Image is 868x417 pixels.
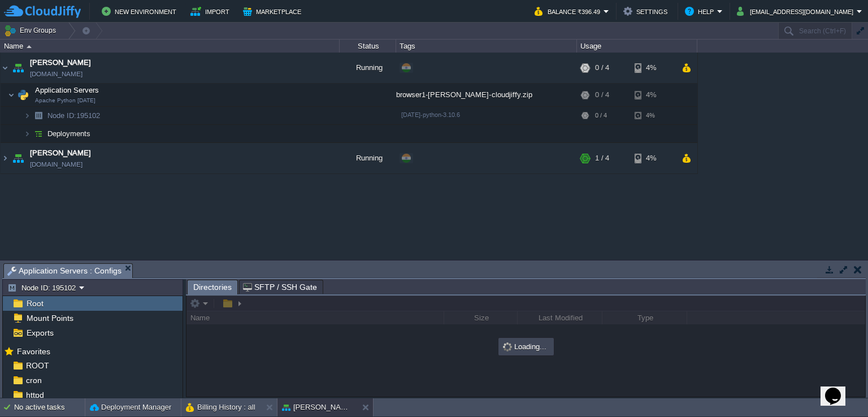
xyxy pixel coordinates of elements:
[7,283,79,293] button: Node ID: 195102
[24,313,75,323] a: Mount Points
[24,360,51,371] a: ROOT
[30,159,83,170] a: [DOMAIN_NAME]
[500,339,553,354] div: Loading...
[31,125,46,142] img: AMDAwAAAACH5BAEAAAAALAAAAAABAAEAAAICRAEAOw==
[90,402,171,413] button: Deployment Manager
[1,143,10,173] img: AMDAwAAAACH5BAEAAAAALAAAAAABAAEAAAICRAEAOw==
[46,129,92,138] a: Deployments
[102,5,180,18] button: New Environment
[186,402,255,413] button: Billing History : all
[595,84,609,106] div: 0 / 4
[24,328,55,338] a: Exports
[7,264,121,278] span: Application Servers : Configs
[4,23,60,38] button: Env Groups
[578,40,697,53] div: Usage
[623,5,671,18] button: Settings
[30,57,91,68] a: [PERSON_NAME]
[340,40,396,53] div: Status
[193,280,232,294] span: Directories
[24,375,44,385] a: cron
[1,40,339,53] div: Name
[1,53,10,83] img: AMDAwAAAACH5BAEAAAAALAAAAAABAAEAAAICRAEAOw==
[30,147,91,159] a: [PERSON_NAME]
[47,111,76,120] span: Node ID:
[243,280,317,294] span: SFTP / SSH Gate
[635,107,671,124] div: 4%
[401,111,460,118] span: [DATE]-python-3.10.6
[14,398,85,416] div: No active tasks
[10,53,26,83] img: AMDAwAAAACH5BAEAAAAALAAAAAABAAEAAAICRAEAOw==
[635,53,671,83] div: 4%
[24,390,46,400] a: httpd
[15,84,31,106] img: AMDAwAAAACH5BAEAAAAALAAAAAABAAEAAAICRAEAOw==
[397,40,576,53] div: Tags
[46,111,102,120] span: 195102
[282,402,353,413] button: [PERSON_NAME]
[8,84,15,106] img: AMDAwAAAACH5BAEAAAAALAAAAAABAAEAAAICRAEAOw==
[635,84,671,106] div: 4%
[535,5,604,18] button: Balance ₹396.49
[27,45,32,48] img: AMDAwAAAACH5BAEAAAAALAAAAAABAAEAAAICRAEAOw==
[635,143,671,173] div: 4%
[15,346,52,357] span: Favorites
[595,53,609,83] div: 0 / 4
[46,111,102,120] a: Node ID:195102
[685,5,717,18] button: Help
[24,125,31,142] img: AMDAwAAAACH5BAEAAAAALAAAAAABAAEAAAICRAEAOw==
[340,53,396,83] div: Running
[340,143,396,173] div: Running
[31,107,46,124] img: AMDAwAAAACH5BAEAAAAALAAAAAABAAEAAAICRAEAOw==
[190,5,233,18] button: Import
[595,143,609,173] div: 1 / 4
[24,298,45,309] a: Root
[396,84,577,106] div: browser1-[PERSON_NAME]-cloudjiffy.zip
[737,5,857,18] button: [EMAIL_ADDRESS][DOMAIN_NAME]
[30,68,83,80] a: [DOMAIN_NAME]
[4,5,81,19] img: CloudJiffy
[24,107,31,124] img: AMDAwAAAACH5BAEAAAAALAAAAAABAAEAAAICRAEAOw==
[35,97,96,104] span: Apache Python [DATE]
[595,107,607,124] div: 0 / 4
[243,5,305,18] button: Marketplace
[15,347,52,356] a: Favorites
[10,143,26,173] img: AMDAwAAAACH5BAEAAAAALAAAAAABAAEAAAICRAEAOw==
[821,372,857,406] iframe: chat widget
[34,86,101,94] a: Application ServersApache Python [DATE]
[34,85,101,95] span: Application Servers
